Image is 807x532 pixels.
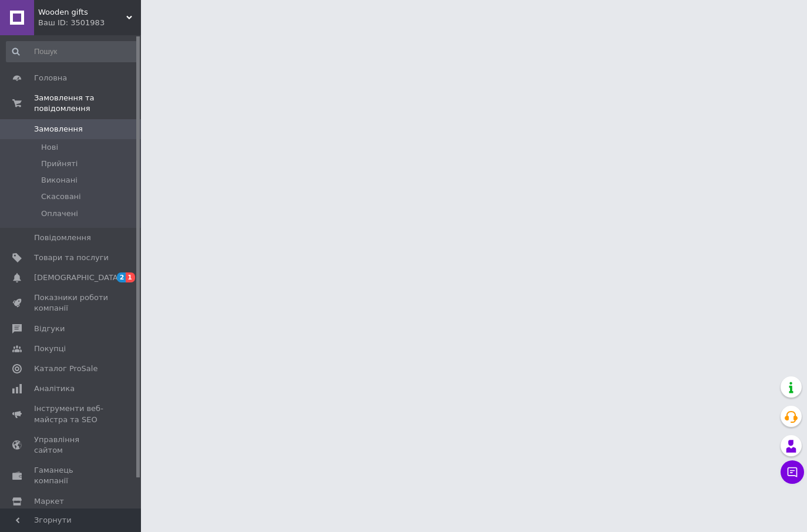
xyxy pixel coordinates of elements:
[34,383,75,394] span: Аналітика
[126,272,135,282] span: 1
[34,233,91,243] span: Повідомлення
[34,344,66,354] span: Покупці
[41,191,81,202] span: Скасовані
[34,363,97,374] span: Каталог ProSale
[781,460,804,484] button: Чат з покупцем
[34,93,141,114] span: Замовлення та повідомлення
[41,142,58,153] span: Нові
[34,496,64,507] span: Маркет
[41,159,78,169] span: Прийняті
[34,292,109,314] span: Показники роботи компанії
[6,41,139,62] input: Пошук
[41,175,78,186] span: Виконані
[38,7,126,18] span: Wooden gifts
[34,272,121,283] span: [DEMOGRAPHIC_DATA]
[117,272,126,282] span: 2
[34,465,109,486] span: Гаманець компанії
[34,403,109,425] span: Інструменти веб-майстра та SEO
[34,73,67,83] span: Головна
[34,124,83,134] span: Замовлення
[34,252,109,263] span: Товари та послуги
[34,435,109,456] span: Управління сайтом
[41,208,78,219] span: Оплачені
[34,324,65,334] span: Відгуки
[38,18,141,28] div: Ваш ID: 3501983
